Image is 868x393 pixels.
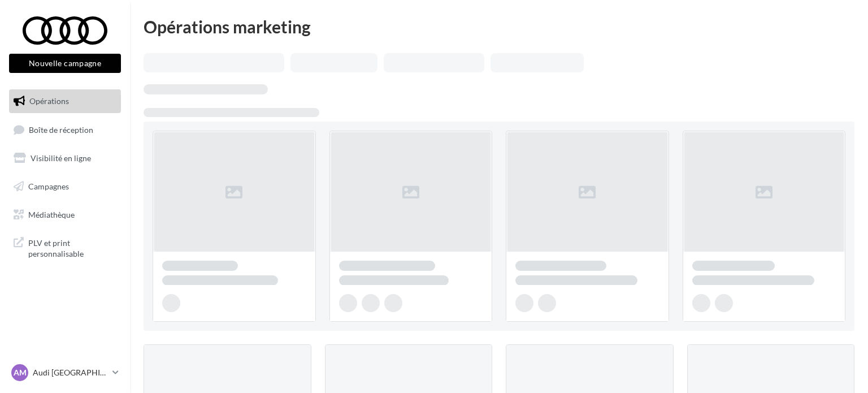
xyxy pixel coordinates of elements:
a: Médiathèque [7,203,123,227]
p: Audi [GEOGRAPHIC_DATA] [33,367,108,378]
a: Visibilité en ligne [7,146,123,170]
button: Nouvelle campagne [9,54,121,73]
span: Opérations [29,96,69,106]
span: Campagnes [28,182,69,191]
a: Opérations [7,89,123,113]
a: AM Audi [GEOGRAPHIC_DATA] [9,362,121,383]
span: PLV et print personnalisable [28,235,116,260]
div: Opérations marketing [144,18,854,35]
span: AM [14,367,27,378]
span: Boîte de réception [29,124,93,134]
a: Campagnes [7,175,123,198]
span: Médiathèque [28,209,75,219]
a: Boîte de réception [7,118,123,142]
a: PLV et print personnalisable [7,231,123,264]
span: Visibilité en ligne [31,153,91,163]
